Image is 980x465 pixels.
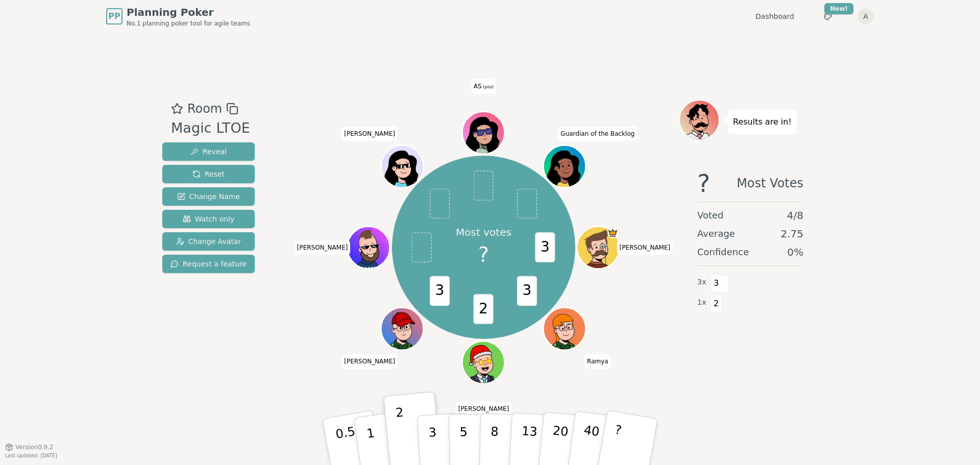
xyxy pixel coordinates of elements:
[697,171,710,195] span: ?
[733,115,792,129] p: Results are in!
[737,171,803,195] span: Most Votes
[127,5,250,19] span: Planning Poker
[584,354,611,369] span: Click to change your name
[5,443,54,451] button: Version0.9.2
[697,297,706,308] span: 1 x
[710,295,722,312] span: 2
[697,208,724,223] span: Voted
[857,8,874,25] button: A
[295,240,351,255] span: Click to change your name
[171,118,250,139] div: Magic LTOE
[395,405,408,461] p: 2
[617,240,673,255] span: Click to change your name
[787,208,803,223] span: 4 / 8
[5,453,57,458] span: Last updated: [DATE]
[183,214,235,224] span: Watch only
[558,127,637,141] span: Click to change your name
[608,228,619,238] span: Jake is the host
[162,187,255,206] button: Change Name
[162,142,255,161] button: Reveal
[819,7,837,26] button: New!
[190,146,227,157] span: Reveal
[171,100,183,118] button: Add as favourite
[192,169,225,179] span: Reset
[478,239,489,270] span: ?
[517,276,537,306] span: 3
[430,276,450,306] span: 3
[456,402,512,416] span: Click to change your name
[824,3,853,14] div: New!
[108,10,120,22] span: PP
[456,225,511,239] p: Most votes
[162,165,255,183] button: Reset
[697,245,749,259] span: Confidence
[176,236,241,247] span: Change Avatar
[106,5,250,28] a: PPPlanning PokerNo.1 planning poker tool for agile teams
[482,85,494,89] span: (you)
[780,227,803,241] span: 2.75
[162,210,255,228] button: Watch only
[471,79,496,93] span: Click to change your name
[463,113,503,153] button: Click to change your avatar
[162,255,255,273] button: Request a feature
[710,275,722,292] span: 3
[697,227,735,241] span: Average
[15,443,54,451] span: Version 0.9.2
[127,19,250,28] span: No.1 planning poker tool for agile teams
[697,277,706,288] span: 3 x
[187,100,222,118] span: Room
[787,245,803,259] span: 0 %
[535,233,555,263] span: 3
[341,354,398,369] span: Click to change your name
[162,232,255,251] button: Change Avatar
[170,259,247,269] span: Request a feature
[341,127,398,141] span: Click to change your name
[177,191,240,202] span: Change Name
[474,295,494,325] span: 2
[755,11,794,21] a: Dashboard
